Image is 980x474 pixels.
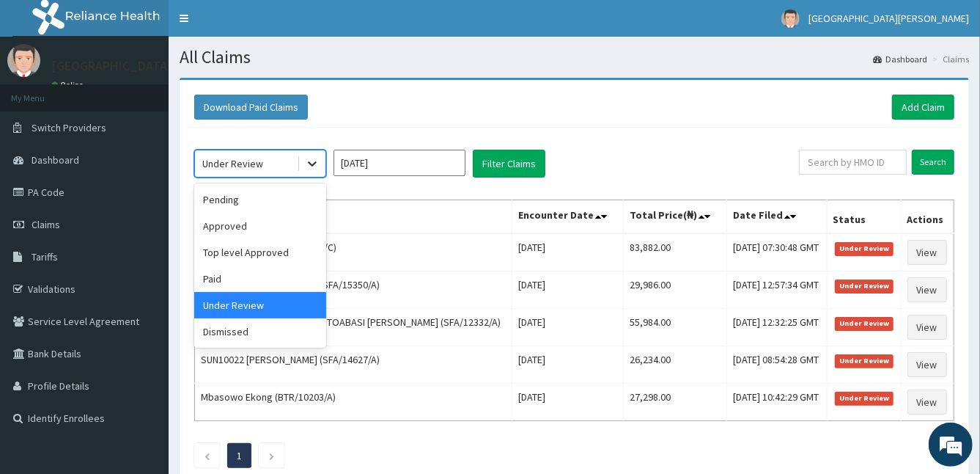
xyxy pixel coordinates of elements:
[334,150,465,176] input: Select Month and Year
[624,200,727,234] th: Total Price(₦)
[85,143,202,291] span: We're online!
[624,233,727,271] td: 83,882.00
[195,200,512,234] th: Name
[827,200,901,234] th: Status
[512,346,623,384] td: [DATE]
[194,95,308,120] button: Download Paid Claims
[195,233,512,271] td: [PERSON_NAME] (CAB/10003/C)
[194,292,326,318] div: Under Review
[512,271,623,309] td: [DATE]
[195,384,512,421] td: Mbasowo Ekong (BTR/10203/A)
[907,240,947,265] a: View
[907,390,947,415] a: View
[912,150,954,175] input: Search
[32,153,79,167] span: Dashboard
[907,277,947,302] a: View
[32,250,58,263] span: Tariffs
[7,317,279,368] textarea: Type your message and hit 'Enter'
[194,318,326,345] div: Dismissed
[195,346,512,384] td: SUN10022 [PERSON_NAME] (SFA/14627/A)
[624,346,727,384] td: 26,234.00
[76,82,246,101] div: Chat with us now
[808,12,969,25] span: [GEOGRAPHIC_DATA][PERSON_NAME]
[799,150,907,175] input: Search by HMO ID
[907,352,947,377] a: View
[195,309,512,346] td: SUN10034 [PERSON_NAME] OTOABASI [PERSON_NAME] (SFA/12332/A)
[195,271,512,309] td: SUN16682 [PERSON_NAME] (SFA/15350/A)
[51,59,268,73] p: [GEOGRAPHIC_DATA][PERSON_NAME]
[512,233,623,271] td: [DATE]
[624,271,727,309] td: 29,986.00
[624,309,727,346] td: 55,984.00
[194,186,326,213] div: Pending
[835,354,894,368] span: Under Review
[727,200,827,234] th: Date Filed
[835,392,894,405] span: Under Review
[727,346,827,384] td: [DATE] 08:54:28 GMT
[835,242,894,255] span: Under Review
[873,53,927,65] a: Dashboard
[473,150,545,178] button: Filter Claims
[512,384,623,421] td: [DATE]
[7,44,40,77] img: User Image
[624,384,727,421] td: 27,298.00
[892,95,954,120] a: Add Claim
[240,7,276,43] div: Minimize live chat window
[204,449,210,462] a: Previous page
[32,121,106,134] span: Switch Providers
[781,10,800,28] img: User Image
[32,218,60,231] span: Claims
[727,309,827,346] td: [DATE] 12:32:25 GMT
[512,309,623,346] td: [DATE]
[835,280,894,293] span: Under Review
[194,266,326,292] div: Paid
[907,315,947,340] a: View
[727,233,827,271] td: [DATE] 07:30:48 GMT
[727,384,827,421] td: [DATE] 10:42:29 GMT
[194,239,326,266] div: Top level Approved
[51,80,86,90] a: Online
[194,213,326,239] div: Approved
[929,53,969,65] li: Claims
[180,48,969,67] h1: All Claims
[727,271,827,309] td: [DATE] 12:57:34 GMT
[901,200,954,234] th: Actions
[835,317,894,330] span: Under Review
[237,449,242,462] a: Page 1 is your current page
[202,156,263,171] div: Under Review
[512,200,623,234] th: Encounter Date
[27,73,59,110] img: d_794563401_company_1708531726252_794563401
[268,449,275,462] a: Next page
